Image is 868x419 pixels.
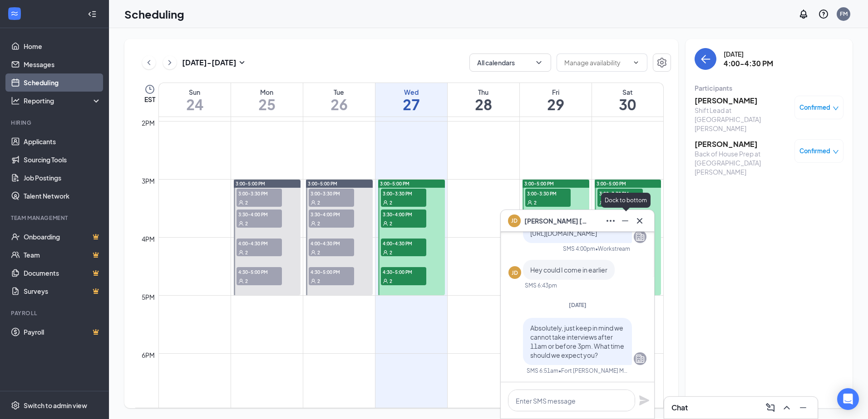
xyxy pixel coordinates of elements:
[620,215,631,226] svg: Minimize
[605,215,616,226] svg: Ellipses
[124,6,184,22] h1: Scheduling
[724,49,773,58] div: [DATE]
[159,97,231,112] h1: 24
[238,278,244,284] svg: User
[799,103,830,112] span: Confirmed
[700,54,711,64] svg: ArrowLeft
[24,264,101,282] a: DocumentsCrown
[520,88,592,97] div: Fri
[798,402,809,413] svg: Minimize
[142,56,156,69] button: ChevronLeft
[632,214,647,228] button: Cross
[569,302,587,308] span: [DATE]
[308,180,337,187] span: 3:00-5:00 PM
[245,200,248,206] span: 2
[525,282,557,289] div: SMS 6:43pm
[653,54,671,72] button: Settings
[724,58,773,68] h3: 4:00-4:30 PM
[236,180,265,187] span: 3:00-5:00 PM
[597,189,643,198] span: 3:00-3:30 PM
[383,200,388,205] svg: User
[524,216,588,226] span: [PERSON_NAME] [PERSON_NAME]
[375,97,447,112] h1: 27
[311,250,316,255] svg: User
[383,221,388,226] svg: User
[563,245,595,253] div: SMS 4:00pm
[381,209,426,219] span: 3:30-4:00 PM
[796,400,810,415] button: Minimize
[695,96,790,106] h3: [PERSON_NAME]
[381,239,426,248] span: 4:00-4:30 PM
[390,278,392,284] span: 2
[603,214,618,228] button: Ellipses
[656,57,667,68] svg: Settings
[380,180,409,187] span: 3:00-5:00 PM
[237,209,282,219] span: 3:30-4:00 PM
[799,146,830,156] span: Confirmed
[317,249,320,256] span: 2
[237,239,282,248] span: 4:00-4:30 PM
[24,37,101,55] a: Home
[448,83,519,117] a: August 28, 2025
[383,278,388,284] svg: User
[311,200,316,205] svg: User
[375,83,447,117] a: August 27, 2025
[448,88,519,97] div: Thu
[520,83,592,117] a: August 29, 2025
[639,395,650,406] svg: Plane
[383,250,388,255] svg: User
[527,200,533,205] svg: User
[309,189,354,198] span: 3:00-3:30 PM
[88,10,97,19] svg: Collapse
[238,221,244,226] svg: User
[525,189,571,198] span: 3:00-3:30 PM
[695,83,843,93] div: Participants
[24,169,101,187] a: Job Postings
[24,132,101,151] a: Applicants
[520,97,592,112] h1: 29
[144,84,155,95] svg: Clock
[231,88,303,97] div: Mon
[763,400,778,415] button: ComposeMessage
[381,189,426,198] span: 3:00-3:30 PM
[317,220,320,227] span: 2
[599,200,605,205] svg: User
[635,231,646,242] svg: Company
[140,292,157,302] div: 5pm
[24,55,101,73] a: Messages
[527,367,558,375] div: SMS 6:51am
[534,58,543,67] svg: ChevronDown
[245,249,248,256] span: 2
[237,189,282,198] span: 3:00-3:30 PM
[390,249,392,256] span: 2
[11,309,99,317] div: Payroll
[24,323,101,341] a: PayrollCrown
[159,83,231,117] a: August 24, 2025
[671,403,688,413] h3: Chat
[765,402,776,413] svg: ComposeMessage
[833,149,839,155] span: down
[695,149,790,176] div: Back of House Prep at [GEOGRAPHIC_DATA][PERSON_NAME]
[11,214,99,222] div: Team Management
[634,215,645,226] svg: Cross
[165,57,174,68] svg: ChevronRight
[534,200,537,206] span: 2
[798,9,809,19] svg: Notifications
[375,88,447,97] div: Wed
[140,350,157,360] div: 6pm
[381,267,426,276] span: 4:30-5:00 PM
[159,88,231,97] div: Sun
[144,95,155,104] span: EST
[11,119,99,127] div: Hiring
[595,245,630,253] span: • Workstream
[469,54,551,72] button: All calendarsChevronDown
[245,220,248,227] span: 2
[592,88,664,97] div: Sat
[695,139,790,149] h3: [PERSON_NAME]
[695,106,790,133] div: Shift Lead at [GEOGRAPHIC_DATA][PERSON_NAME]
[833,105,839,112] span: down
[524,180,554,187] span: 3:00-5:00 PM
[24,151,101,169] a: Sourcing Tools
